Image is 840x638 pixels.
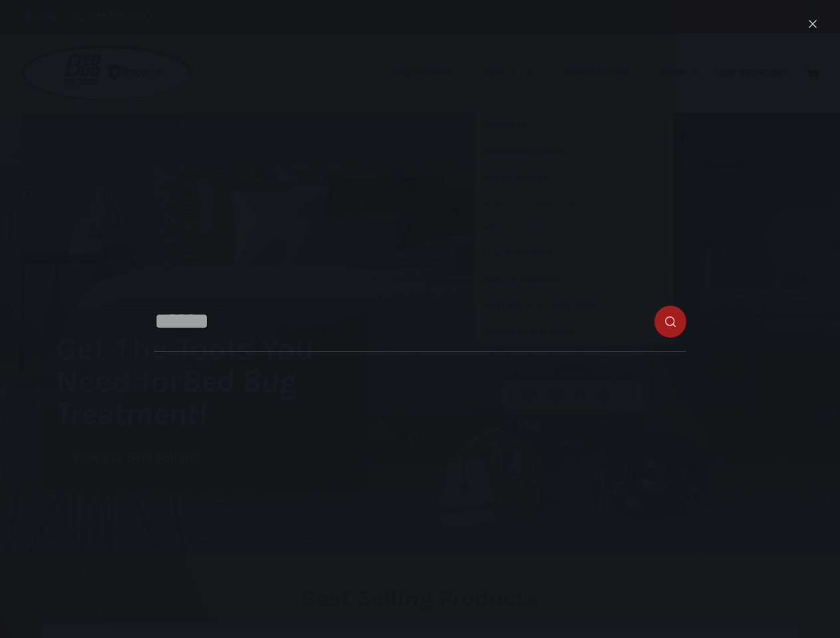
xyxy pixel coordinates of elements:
span: View our Best Sellers! [72,451,200,464]
a: Shop [651,33,707,113]
a: Who We Are [474,113,674,138]
a: Our Reviews [707,33,791,113]
a: View our Best Sellers! [56,443,215,472]
a: Come See Us at a Trade Show [474,294,674,319]
a: Why Choose Us? [474,216,674,241]
a: Why We Use Heat [474,165,674,190]
a: Partner Associations [474,268,674,293]
button: Search [810,12,820,22]
a: How Does the Heat Process Work? [474,190,674,215]
h1: Get The Tools You Need for [56,332,366,430]
img: Prevsol/Bed Bug Heat Doctor [20,44,194,103]
button: Open LiveChat chat widget [11,5,51,45]
a: Information [554,33,651,113]
a: Major Brand Affiliations [474,242,674,267]
h2: Best Selling Products [42,587,798,610]
nav: Primary [386,33,791,113]
a: About Us [474,33,553,113]
a: Industries [386,33,474,113]
a: Commitment to Green [474,139,674,164]
a: Government Credentials [474,319,674,344]
i: Bed Bug Treatment! [56,362,297,433]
